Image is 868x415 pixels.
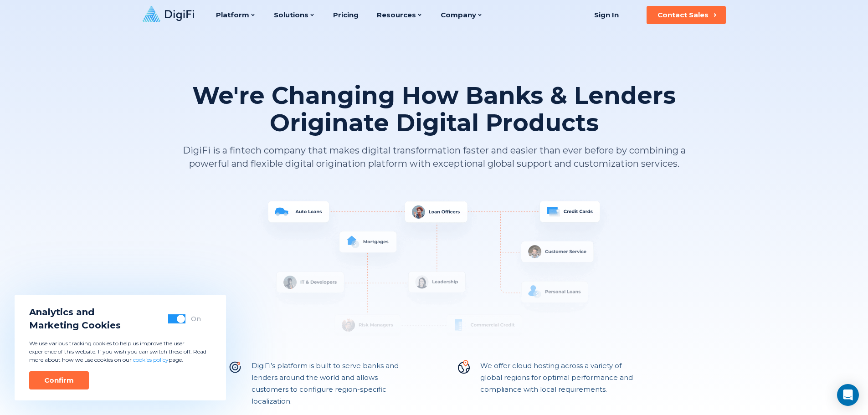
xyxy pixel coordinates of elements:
button: Contact Sales [647,6,726,24]
p: DigiFi’s platform is built to serve banks and lenders around the world and allows customers to co... [252,360,412,407]
a: Sign In [583,6,630,24]
span: Marketing Cookies [29,319,121,332]
p: We offer cloud hosting across a variety of global regions for optimal performance and compliance ... [480,360,641,407]
span: Analytics and [29,306,121,319]
div: Contact Sales [657,10,709,20]
div: Confirm [44,376,74,385]
div: Open Intercom Messenger [837,384,859,406]
button: Confirm [29,371,89,389]
a: cookies policy [133,356,169,363]
h1: We're Changing How Banks & Lenders Originate Digital Products [181,82,687,137]
img: System Overview [181,198,687,353]
p: We use various tracking cookies to help us improve the user experience of this website. If you wi... [29,339,211,364]
p: DigiFi is a fintech company that makes digital transformation faster and easier than ever before ... [181,144,687,170]
div: On [191,314,201,323]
